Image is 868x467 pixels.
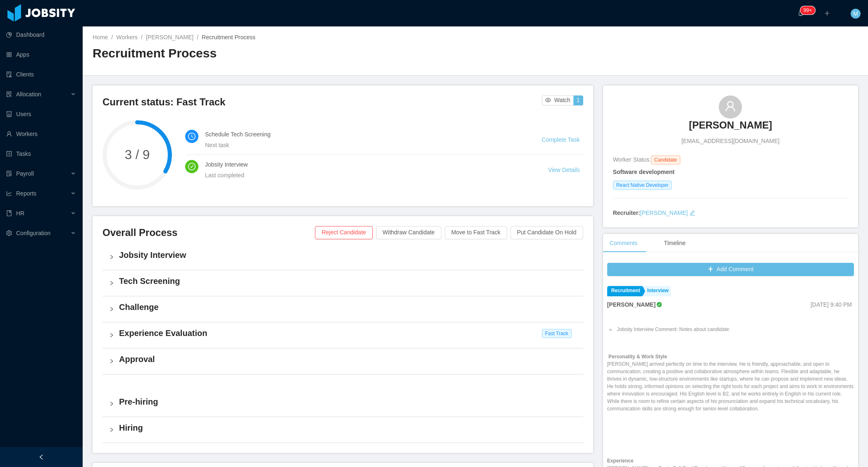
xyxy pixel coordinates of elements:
[6,145,76,162] a: icon: profileTasks
[109,427,114,432] i: icon: right
[607,286,642,296] a: Recruitment
[103,95,542,109] h3: Current status: Fast Track
[93,45,475,62] h2: Recruitment Process
[103,148,172,161] span: 3 / 9
[608,354,667,360] strong: Personality & Work Style
[103,270,583,296] div: icon: rightTech Screening
[6,106,76,122] a: icon: robotUsers
[6,126,76,142] a: icon: userWorkers
[613,210,640,216] strong: Recruiter:
[119,249,577,261] h4: Jobsity Interview
[548,167,580,173] a: View Details
[613,156,651,163] span: Worker Status:
[603,234,644,253] div: Comments
[119,353,577,365] h4: Approval
[6,210,12,216] i: icon: book
[640,210,688,216] a: [PERSON_NAME]
[6,26,76,43] a: icon: pie-chartDashboard
[651,155,680,164] span: Candidate
[119,396,577,407] h4: Pre-hiring
[376,226,441,239] button: Withdraw Candidate
[16,230,50,236] span: Configuration
[542,329,572,338] span: Fast Track
[111,34,113,41] span: /
[6,191,12,196] i: icon: line-chart
[205,130,522,139] h4: Schedule Tech Screening
[445,226,507,239] button: Move to Fast Track
[205,171,528,180] div: Last completed
[573,95,583,105] button: 1
[798,10,804,16] i: icon: bell
[613,169,675,175] strong: Software development
[6,66,76,83] a: icon: auditClients
[6,46,76,63] a: icon: appstoreApps
[6,171,12,176] i: icon: file-protect
[205,160,528,169] h4: Jobsity Interview
[800,6,815,14] sup: 2147
[16,170,34,177] span: Payroll
[103,391,583,417] div: icon: rightPre-hiring
[16,210,24,217] span: HR
[202,34,255,41] span: Recruitment Process
[109,307,114,312] i: icon: right
[109,401,114,406] i: icon: right
[103,244,583,270] div: icon: rightJobsity Interview
[689,119,772,132] h3: [PERSON_NAME]
[643,286,671,296] a: Interview
[725,100,736,112] i: icon: user
[613,181,672,190] span: React Native Developer
[109,333,114,338] i: icon: right
[682,137,780,145] span: [EMAIL_ADDRESS][DOMAIN_NAME]
[510,226,583,239] button: Put Candidate On Hold
[119,327,577,339] h4: Experience Evaluation
[689,119,772,137] a: [PERSON_NAME]
[146,34,193,41] a: [PERSON_NAME]
[541,136,579,143] a: Complete Task
[103,348,583,374] div: icon: rightApproval
[103,322,583,348] div: icon: rightExperience Evaluation
[811,301,852,308] span: [DATE] 9:40 PM
[16,91,41,98] span: Allocation
[6,230,12,236] i: icon: setting
[6,91,12,97] i: icon: solution
[607,353,854,412] p: [PERSON_NAME] arrived perfectly on time to the interview. He is friendly, approachable, and open ...
[853,9,858,19] span: M
[103,296,583,322] div: icon: rightChallenge
[109,255,114,260] i: icon: right
[197,34,198,41] span: /
[315,226,372,239] button: Reject Candidate
[607,458,634,464] strong: Experience
[93,34,108,41] a: Home
[615,326,854,333] li: Jobsity Interview Comment: Notes about candidate:
[116,34,138,41] a: Workers
[141,34,143,41] span: /
[607,301,656,308] strong: [PERSON_NAME]
[607,263,854,276] button: icon: plusAdd Comment
[657,234,692,253] div: Timeline
[119,422,577,434] h4: Hiring
[188,163,196,170] i: icon: check-circle
[188,133,196,140] i: icon: clock-circle
[824,10,830,16] i: icon: plus
[109,359,114,364] i: icon: right
[119,275,577,287] h4: Tech Screening
[109,281,114,286] i: icon: right
[119,301,577,313] h4: Challenge
[542,95,574,105] button: icon: eyeWatch
[689,210,695,216] i: icon: edit
[103,226,315,239] h3: Overall Process
[103,417,583,443] div: icon: rightHiring
[205,141,522,150] div: Next task
[16,190,36,197] span: Reports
